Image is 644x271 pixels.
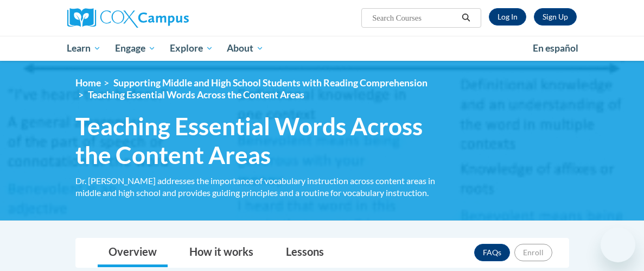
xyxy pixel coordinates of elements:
[489,8,526,26] a: Log In
[88,89,304,100] span: Teaching Essential Words Across the Content Areas
[98,238,168,267] a: Overview
[67,42,101,55] span: Learn
[75,175,450,199] div: Dr. [PERSON_NAME] addresses the importance of vocabulary instruction across content areas in midd...
[67,8,226,28] a: Cox Campus
[227,42,264,55] span: About
[275,238,335,267] a: Lessons
[163,36,220,61] a: Explore
[526,37,585,60] a: En español
[60,36,109,61] a: Learn
[67,8,189,28] img: Cox Campus
[514,244,552,261] button: Enroll
[220,36,271,61] a: About
[601,228,635,262] iframe: Button to launch messaging window
[75,77,101,89] a: Home
[533,42,578,54] span: En español
[75,112,450,169] span: Teaching Essential Words Across the Content Areas
[534,8,577,26] a: Register
[170,42,213,55] span: Explore
[115,42,156,55] span: Engage
[178,238,264,267] a: How it works
[59,36,585,61] div: Main menu
[113,77,428,89] a: Supporting Middle and High School Students with Reading Comprehension
[371,11,458,24] input: Search Courses
[474,244,510,261] a: FAQs
[108,36,163,61] a: Engage
[458,11,474,24] button: Search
